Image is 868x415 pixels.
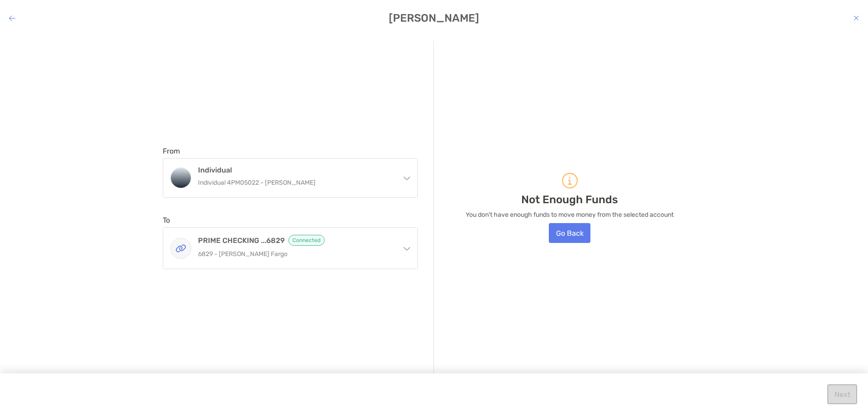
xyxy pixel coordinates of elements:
p: Individual 4PM05022 - [PERSON_NAME] [198,177,393,188]
span: Connected [288,235,325,246]
p: You don't have enough funds to move money from the selected account [466,211,674,219]
img: Individual [171,168,191,188]
h4: Individual [198,166,393,174]
p: Not Enough Funds [521,193,618,206]
label: From [163,147,180,155]
label: To [163,216,170,224]
p: 6829 - [PERSON_NAME] Fargo [198,248,393,260]
h4: PRIME CHECKING ...6829 [198,235,393,246]
img: PRIME CHECKING ...6829 [171,238,191,258]
button: Go Back [549,223,590,243]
